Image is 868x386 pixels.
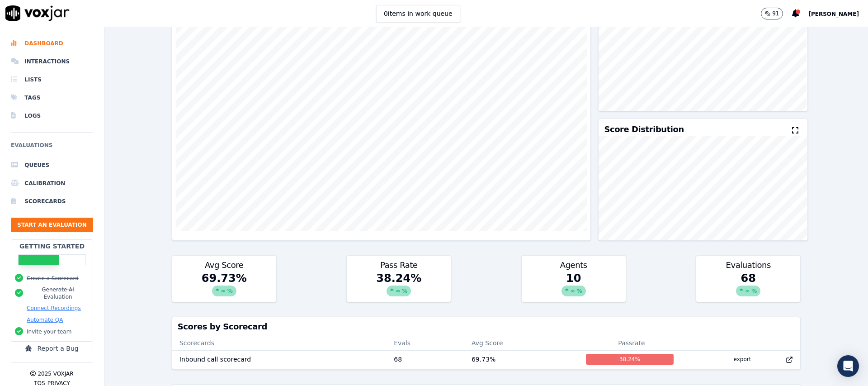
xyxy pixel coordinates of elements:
[726,352,759,367] button: export
[696,271,800,302] div: 68
[19,242,85,251] h2: Getting Started
[27,316,63,324] button: Automate QA
[464,350,579,368] td: 69.73 %
[808,8,868,19] button: [PERSON_NAME]
[11,107,93,125] a: Logs
[387,286,411,296] div: ∞ %
[5,5,70,21] img: voxjar logo
[808,11,859,17] span: [PERSON_NAME]
[604,125,684,133] h3: Score Distribution
[586,354,674,365] div: 38.24 %
[387,336,464,350] th: Evals
[837,355,859,377] div: Open Intercom Messenger
[11,52,93,71] a: Interactions
[27,328,71,335] button: Invite your team
[527,261,620,269] h3: Agents
[736,286,760,296] div: ∞ %
[761,8,792,19] button: 91
[11,140,93,156] h6: Evaluations
[172,336,387,350] th: Scorecards
[27,286,89,300] button: Generate AI Evaluation
[772,10,779,17] p: 91
[761,8,783,19] button: 91
[178,323,795,331] h3: Scores by Scorecard
[11,218,93,232] button: Start an Evaluation
[11,174,93,192] a: Calibration
[376,5,460,22] button: 0items in work queue
[212,286,236,296] div: ∞ %
[27,305,81,312] button: Connect Recordings
[178,261,271,269] h3: Avg Score
[38,370,73,377] p: 2025 Voxjar
[579,336,684,350] th: Passrate
[464,336,579,350] th: Avg Score
[387,350,464,368] td: 68
[522,271,626,302] div: 10
[11,34,93,52] a: Dashboard
[11,192,93,210] a: Scorecards
[11,71,93,89] a: Lists
[702,261,795,269] h3: Evaluations
[11,89,93,107] a: Tags
[172,271,276,302] div: 69.73 %
[352,261,445,269] h3: Pass Rate
[172,350,387,368] td: Inbound call scorecard
[11,342,93,355] button: Report a Bug
[561,286,586,296] div: ∞ %
[27,275,79,282] button: Create a Scorecard
[11,156,93,174] a: Queues
[347,271,451,302] div: 38.24 %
